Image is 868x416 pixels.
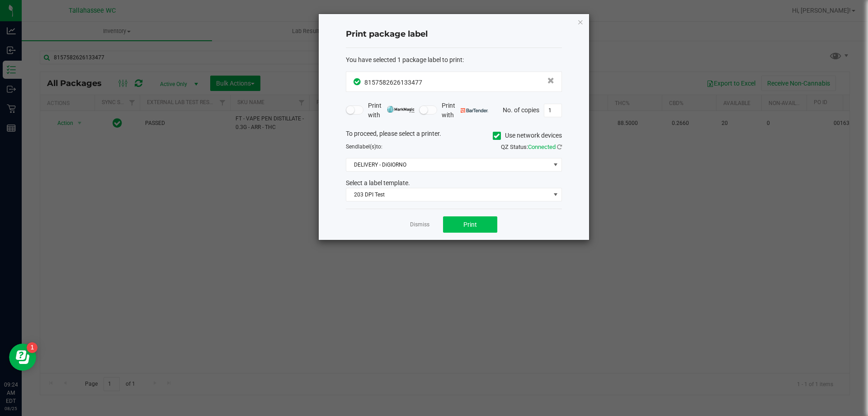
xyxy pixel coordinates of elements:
[346,55,562,65] div: :
[443,216,497,233] button: Print
[346,188,550,201] span: 203 DPI Test
[442,101,488,120] span: Print with
[461,108,488,113] img: bartender.png
[339,129,569,143] div: To proceed, please select a printer.
[410,221,429,229] a: Dismiss
[364,79,422,86] span: 8157582626133477
[503,106,539,113] span: No. of copies
[339,178,569,188] div: Select a label template.
[346,143,382,150] span: Send to:
[346,29,562,40] h4: Print package label
[387,106,415,113] img: mark_magic_cybra.png
[368,101,415,120] span: Print with
[358,143,376,150] span: label(s)
[346,56,462,63] span: You have selected 1 package label to print
[9,344,36,371] iframe: Resource center
[493,131,562,140] label: Use network devices
[528,143,556,150] span: Connected
[27,342,38,353] iframe: Resource center unread badge
[501,143,562,150] span: QZ Status:
[463,221,477,228] span: Print
[354,77,362,86] span: In Sync
[346,158,550,171] span: DELIVERY - DiGIORNO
